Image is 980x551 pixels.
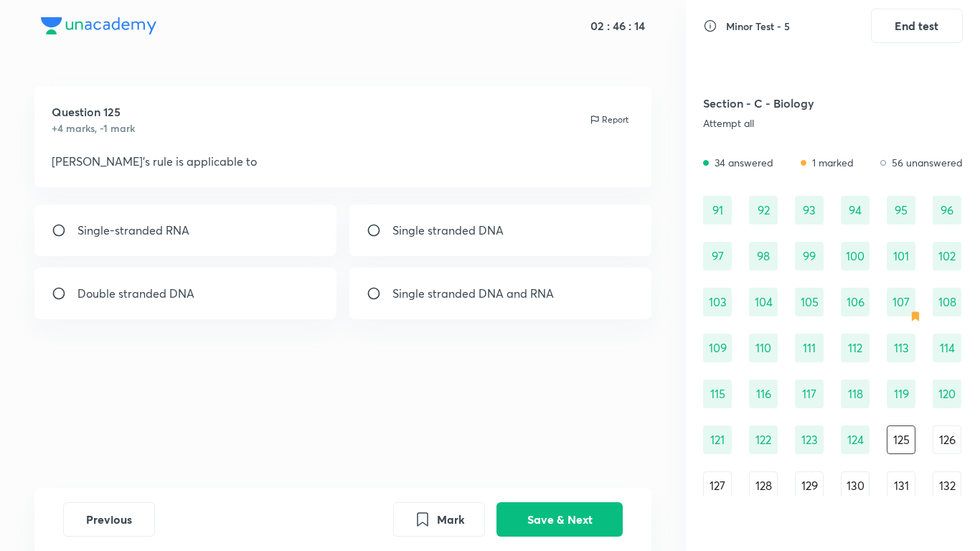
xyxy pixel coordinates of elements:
[749,471,778,500] div: 128
[703,334,732,362] div: 109
[610,19,631,33] h5: 46 :
[795,380,824,408] div: 117
[892,155,963,170] p: 56 unanswered
[795,288,824,316] div: 105
[887,334,915,362] div: 113
[933,196,961,225] div: 96
[841,288,870,316] div: 106
[631,19,645,33] h5: 14
[795,471,824,500] div: 129
[703,380,732,408] div: 115
[887,380,915,408] div: 119
[703,49,885,60] div: Attempt all
[589,114,600,126] img: report icon
[887,288,915,316] div: 107
[841,380,870,408] div: 118
[933,471,961,500] div: 132
[933,334,961,362] div: 114
[933,288,961,316] div: 108
[703,118,885,129] div: Attempt all
[933,425,961,454] div: 126
[392,285,554,302] p: Single stranded DNA and RNA
[795,334,824,362] div: 111
[749,196,778,225] div: 92
[496,502,623,537] button: Save & Next
[841,334,870,362] div: 112
[841,471,870,500] div: 130
[887,196,915,225] div: 95
[841,242,870,270] div: 100
[871,9,963,43] button: End test
[703,242,732,270] div: 97
[715,155,773,170] p: 34 answered
[933,380,961,408] div: 120
[795,425,824,454] div: 123
[841,425,870,454] div: 124
[703,196,732,225] div: 91
[703,95,885,112] h5: Section - C - Biology
[393,502,485,537] button: Mark
[52,103,135,121] h5: Question 125
[590,19,610,33] h5: 02 :
[703,288,732,316] div: 103
[749,242,778,270] div: 98
[933,242,961,270] div: 102
[726,19,790,34] h6: Minor Test - 5
[703,471,732,500] div: 127
[887,425,915,454] div: 125
[52,153,635,170] p: [PERSON_NAME]’s rule is applicable to
[392,222,504,239] p: Single stranded DNA
[52,121,135,136] h6: +4 marks, -1 mark
[749,425,778,454] div: 122
[602,113,628,126] p: Report
[795,242,824,270] div: 99
[749,334,778,362] div: 110
[841,196,870,225] div: 94
[887,471,915,500] div: 131
[795,196,824,225] div: 93
[812,155,854,170] p: 1 marked
[77,222,189,239] p: Single-stranded RNA
[77,285,194,302] p: Double stranded DNA
[749,288,778,316] div: 104
[703,425,732,454] div: 121
[887,242,915,270] div: 101
[63,502,155,537] button: Previous
[749,380,778,408] div: 116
